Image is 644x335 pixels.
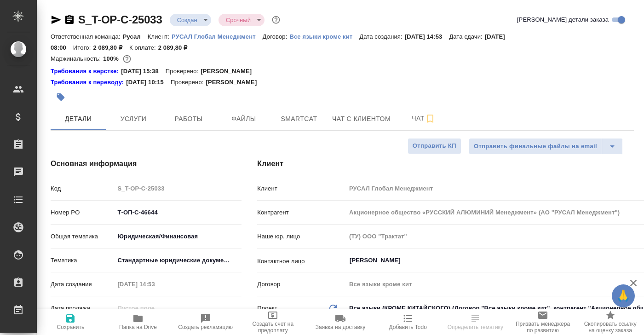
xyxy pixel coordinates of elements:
[582,321,638,334] span: Скопировать ссылку на оценку заказа
[37,309,104,335] button: Сохранить
[239,309,307,335] button: Создать счет на предоплату
[148,33,172,40] p: Клиент:
[121,53,133,65] button: 0.00 RUB;
[166,67,201,76] p: Проверено:
[402,113,446,124] span: Чат
[126,78,171,87] p: [DATE] 10:15
[270,14,282,26] button: Доп статусы указывают на важность/срочность заказа
[289,33,359,40] p: Все языки кроме кит
[469,138,602,155] button: Отправить финальные файлы на email
[576,309,644,335] button: Скопировать ссылку на оценку заказа
[257,280,346,289] p: Договор
[73,44,93,51] p: Итого:
[51,33,123,40] p: Ответственная команда:
[174,16,200,24] button: Создан
[51,256,114,265] p: Тематика
[263,33,290,40] p: Договор:
[114,206,241,219] input: ✎ Введи что-нибудь
[51,280,114,289] p: Дата создания
[51,87,71,107] button: Добавить тэг
[289,32,359,40] a: Все языки кроме кит
[172,33,263,40] p: РУСАЛ Глобал Менеджмент
[408,138,461,154] button: Отправить КП
[64,14,75,25] button: Скопировать ссылку
[51,14,62,25] button: Скопировать ссылку для ЯМессенджера
[178,324,233,330] span: Создать рекламацию
[316,324,365,330] span: Заявка на доставку
[172,32,263,40] a: РУСАЛ Глобал Менеджмент
[51,184,114,193] p: Код
[201,67,259,76] p: [PERSON_NAME]
[257,184,346,193] p: Клиент
[121,67,166,76] p: [DATE] 15:38
[615,286,631,306] span: 🙏
[515,321,571,334] span: Призвать менеджера по развитию
[218,14,264,26] div: Создан
[612,284,635,307] button: 🙏
[442,309,509,335] button: Определить тематику
[51,304,114,313] p: Дата продажи
[51,67,121,76] div: Нажми, чтобы открыть папку с инструкцией
[170,14,211,26] div: Создан
[111,113,155,125] span: Услуги
[469,138,623,155] div: split button
[78,13,162,26] a: S_T-OP-C-25033
[114,182,241,195] input: Пустое поле
[114,277,195,291] input: Пустое поле
[223,16,253,24] button: Срочный
[129,44,158,51] p: К оплате:
[51,208,114,217] p: Номер PO
[413,141,456,151] span: Отправить КП
[222,113,266,125] span: Файлы
[103,55,121,62] p: 100%
[449,33,484,40] p: Дата сдачи:
[245,321,301,334] span: Создать счет на предоплату
[119,324,157,330] span: Папка на Drive
[51,232,114,241] p: Общая тематика
[114,253,241,268] div: Стандартные юридические документы, договоры, уставы
[277,113,321,125] span: Smartcat
[114,301,195,315] input: Пустое поле
[93,44,129,51] p: 2 089,80 ₽
[257,257,346,266] p: Контактное лицо
[114,229,241,244] div: Юридическая/Финансовая
[123,33,148,40] p: Русал
[257,304,277,313] p: Проект
[425,113,436,124] svg: Подписаться
[257,158,634,169] h4: Клиент
[51,78,126,87] a: Требования к переводу:
[257,208,346,217] p: Контрагент
[167,113,211,125] span: Работы
[359,33,404,40] p: Дата создания:
[332,113,391,125] span: Чат с клиентом
[158,44,195,51] p: 2 089,80 ₽
[51,78,126,87] div: Нажми, чтобы открыть папку с инструкцией
[171,78,206,87] p: Проверено:
[206,78,264,87] p: [PERSON_NAME]
[51,67,121,76] a: Требования к верстке:
[389,324,426,330] span: Добавить Todo
[448,324,503,330] span: Определить тематику
[56,113,100,125] span: Детали
[307,309,374,335] button: Заявка на доставку
[405,33,449,40] p: [DATE] 14:53
[517,15,609,24] span: [PERSON_NAME] детали заказа
[257,232,346,241] p: Наше юр. лицо
[374,309,442,335] button: Добавить Todo
[474,141,597,152] span: Отправить финальные файлы на email
[51,55,103,62] p: Маржинальность:
[57,324,85,330] span: Сохранить
[104,309,172,335] button: Папка на Drive
[509,309,577,335] button: Призвать менеджера по развитию
[51,158,220,169] h4: Основная информация
[172,309,239,335] button: Создать рекламацию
